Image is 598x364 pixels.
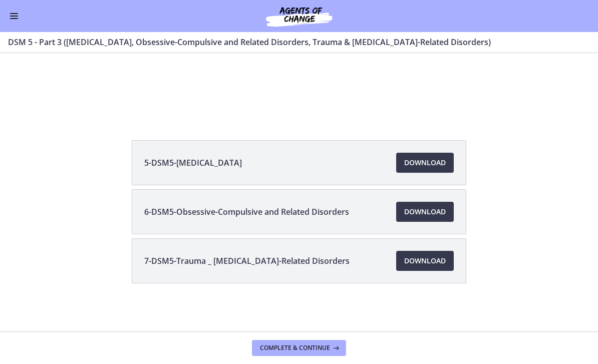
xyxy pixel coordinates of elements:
img: Agents of Change [239,4,359,28]
span: Download [404,255,446,267]
span: 5-DSM5-[MEDICAL_DATA] [144,157,242,169]
span: 7-DSM5-Trauma _ [MEDICAL_DATA]-Related Disorders [144,255,350,267]
span: Tap for sound [403,10,471,21]
a: Download [396,251,454,271]
span: Download [404,157,446,169]
span: Complete & continue [260,344,330,352]
button: Complete & continue [252,340,346,356]
a: Download [396,202,454,222]
button: Tap for sound [402,6,489,25]
button: Enable menu [8,10,20,22]
span: 6-DSM5-Obsessive-Compulsive and Related Disorders [144,206,349,218]
h3: DSM 5 - Part 3 ([MEDICAL_DATA], Obsessive-Compulsive and Related Disorders, Trauma & [MEDICAL_DAT... [8,36,578,48]
a: Download [396,153,454,173]
span: Download [404,206,446,218]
